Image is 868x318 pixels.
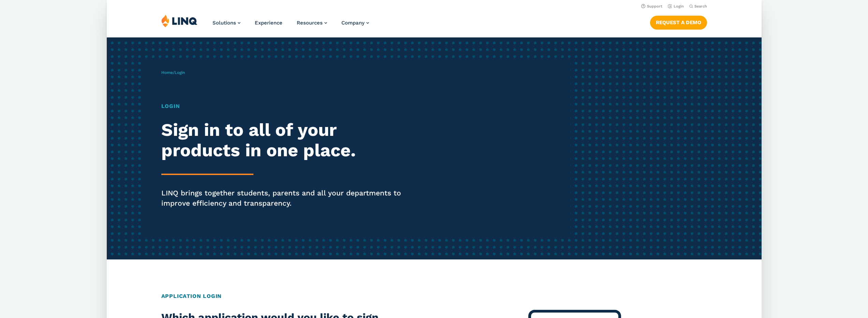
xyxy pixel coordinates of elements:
nav: Utility Navigation [107,2,762,10]
a: Resources [297,20,327,26]
p: LINQ brings together students, parents and all your departments to improve efficiency and transpa... [161,188,414,208]
nav: Button Navigation [650,14,707,29]
img: LINQ | K‑12 Software [161,14,197,27]
a: Home [161,70,173,75]
span: Company [341,20,365,26]
nav: Primary Navigation [212,14,369,37]
span: Login [175,70,185,75]
span: / [161,70,185,75]
span: Search [694,4,707,9]
a: Company [341,20,369,26]
a: Login [667,4,683,9]
h1: Login [161,102,414,110]
a: Request a Demo [650,16,707,29]
a: Experience [255,20,282,26]
span: Resources [297,20,323,26]
h2: Application Login [161,292,707,300]
button: Open Search Bar [689,4,707,9]
a: Support [641,4,662,9]
h2: Sign in to all of your products in one place. [161,120,414,161]
span: Solutions [212,20,236,26]
a: Solutions [212,20,240,26]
